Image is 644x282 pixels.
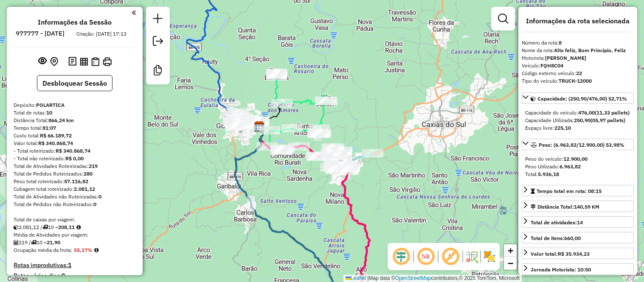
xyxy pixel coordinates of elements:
h6: 977777 - [DATE] [16,30,65,37]
strong: R$ 35.934,23 [558,251,590,257]
span: Peso do veículo: [525,156,588,162]
i: Total de rotas [31,240,37,245]
strong: 0 [98,193,101,200]
div: Cubagem total roteirizado: [14,185,136,193]
button: Desbloquear Sessão [37,75,112,91]
span: Ocultar deslocamento [391,246,411,267]
span: Tempo total em rota: 08:15 [537,188,602,194]
a: Criar modelo [149,62,166,81]
strong: 10 [46,109,52,116]
strong: 81:07 [42,125,56,131]
span: 140,59 KM [574,204,599,210]
strong: 12.900,00 [563,156,588,162]
img: Fluxo de ruas [465,250,478,263]
a: Total de atividades:14 [522,216,634,228]
div: - Total roteirizado: [14,147,136,155]
span: Ocultar NR [416,246,436,267]
strong: R$ 340.868,74 [56,148,90,154]
div: 219 / 10 = [14,239,136,246]
a: Peso: (6.963,82/12.900,00) 53,98% [522,139,634,150]
strong: 1 [68,261,71,269]
div: Criação: [DATE] 17:13 [73,30,130,38]
img: POLARTICA [254,121,265,132]
a: Capacidade: (250,90/476,00) 52,71% [522,92,634,104]
span: − [508,258,513,268]
strong: 208,11 [58,224,75,230]
span: Peso: (6.963,82/12.900,00) 53,98% [539,142,624,148]
button: Exibir sessão original [37,55,48,68]
div: Peso total roteirizado: [14,178,136,185]
a: Nova sessão e pesquisa [149,10,166,29]
div: Map data © contributors,© 2025 TomTom, Microsoft [343,275,522,282]
div: Depósito: [14,101,136,109]
div: 2.081,12 / 10 = [14,223,136,231]
button: Visualizar Romaneio [90,56,101,68]
div: - Total não roteirizado: [14,155,136,162]
div: Média de Atividades por viagem: [14,231,136,239]
a: Valor total:R$ 35.934,23 [522,248,634,259]
strong: R$ 340.868,74 [38,140,73,146]
i: Cubagem total roteirizado [14,225,19,230]
div: Total de Pedidos Roteirizados: [14,170,136,178]
em: Média calculada utilizando a maior ocupação (%Peso ou %Cubagem) de cada rota da sessão. Rotas cro... [94,248,98,253]
strong: 225,10 [554,125,571,131]
strong: 21,90 [47,239,60,246]
strong: TRUCK-12000 [559,78,592,84]
div: Tempo total: [14,124,136,132]
div: Valor total: [14,140,136,147]
div: Total de rotas: [14,109,136,117]
strong: 14 [577,219,583,226]
strong: 660,00 [564,235,581,241]
div: Peso: (6.963,82/12.900,00) 53,98% [522,152,634,181]
a: Zoom out [504,257,517,270]
button: Centralizar mapa no depósito ou ponto de apoio [48,55,60,68]
span: Ocupação média da frota: [14,247,72,253]
strong: (11,33 pallets) [595,109,630,116]
div: Distância Total: [14,117,136,124]
div: Total de caixas por viagem: [14,216,136,223]
strong: 866,24 km [48,117,74,123]
div: Jornada Motorista: 10:50 [531,266,591,274]
a: Distância Total:140,59 KM [522,201,634,212]
a: OpenStreetMap [395,275,431,281]
strong: 280 [84,170,93,177]
div: Nome da rota: [522,47,634,54]
div: Código externo veículo: [522,70,634,77]
a: Tempo total em rota: 08:15 [522,185,634,196]
div: Capacidade do veículo: [525,109,630,117]
div: Total: [525,170,630,178]
strong: 8 [559,39,562,46]
div: Capacidade: (250,90/476,00) 52,71% [522,106,634,135]
span: Exibir rótulo [440,246,461,267]
div: Total de itens: [531,235,581,242]
span: + [508,245,513,256]
strong: FQH8C04 [540,62,563,69]
img: Exibir/Ocultar setores [483,250,496,263]
strong: 476,00 [578,109,595,116]
button: Imprimir Rotas [101,56,113,68]
strong: 6.963,82 [560,163,581,170]
strong: 55,17% [74,247,93,253]
strong: 5.936,18 [538,171,559,177]
strong: 22 [576,70,582,76]
div: Distância Total: [531,203,599,211]
a: Zoom in [504,244,517,257]
strong: 0 [93,201,96,207]
a: Leaflet [346,275,366,281]
div: Motorista: [522,54,634,62]
h4: Rotas vários dias: [14,272,136,279]
h4: Informações da Sessão [38,18,112,26]
a: Clique aqui para minimizar o painel [132,8,136,17]
i: Meta Caixas/viagem: 1,00 Diferença: 207,11 [76,225,81,230]
strong: 250,90 [574,117,591,123]
strong: 57.116,82 [64,178,88,184]
div: Peso Utilizado: [525,163,630,170]
i: Total de rotas [42,225,48,230]
strong: 2.081,12 [74,186,95,192]
strong: [PERSON_NAME] [545,55,586,61]
div: Total de Pedidos não Roteirizados: [14,201,136,208]
div: Espaço livre: [525,124,630,132]
h4: Rotas improdutivas: [14,262,136,269]
a: Total de itens:660,00 [522,232,634,243]
div: Veículo: [522,62,634,70]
